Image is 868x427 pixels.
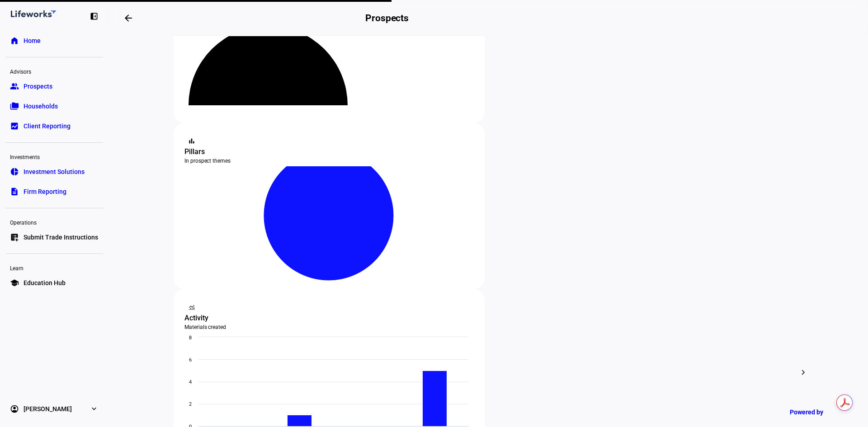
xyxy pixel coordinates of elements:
[785,404,854,420] a: Powered by
[10,102,19,111] eth-mat-symbol: folder_copy
[365,13,409,23] h2: Prospects
[187,303,196,312] mat-icon: monitoring
[5,77,103,95] a: groupProspects
[184,146,474,157] div: Pillars
[5,163,103,181] a: pie_chartInvestment Solutions
[798,367,809,378] mat-icon: chevron_right
[5,150,103,163] div: Investments
[24,36,41,45] span: Home
[5,32,103,50] a: homeHome
[10,404,19,413] eth-mat-symbol: account_circle
[5,65,103,77] div: Advisors
[10,233,19,242] eth-mat-symbol: list_alt_add
[5,97,103,115] a: folder_copyHouseholds
[24,82,52,91] span: Prospects
[5,183,103,201] a: descriptionFirm Reporting
[24,233,98,242] span: Submit Trade Instructions
[10,122,19,131] eth-mat-symbol: bid_landscape
[5,261,103,274] div: Learn
[5,117,103,135] a: bid_landscapeClient Reporting
[24,167,85,176] span: Investment Solutions
[189,357,192,363] text: 6
[184,313,474,324] div: Activity
[189,401,192,407] text: 2
[184,157,474,164] div: In prospect themes
[10,187,19,196] eth-mat-symbol: description
[10,36,19,45] eth-mat-symbol: home
[24,404,72,413] span: [PERSON_NAME]
[24,187,66,196] span: Firm Reporting
[189,335,192,341] text: 8
[189,379,192,385] text: 4
[187,136,196,145] mat-icon: bar_chart
[10,278,19,287] eth-mat-symbol: school
[90,404,99,413] eth-mat-symbol: expand_more
[24,102,58,111] span: Households
[10,82,19,91] eth-mat-symbol: group
[90,12,99,21] eth-mat-symbol: left_panel_close
[10,167,19,176] eth-mat-symbol: pie_chart
[24,278,66,287] span: Education Hub
[24,122,71,131] span: Client Reporting
[5,216,103,228] div: Operations
[184,324,474,331] div: Materials created
[123,13,134,23] mat-icon: arrow_backwards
